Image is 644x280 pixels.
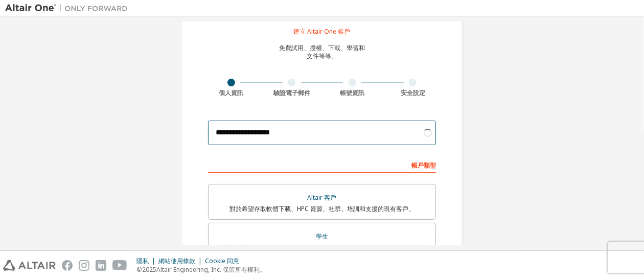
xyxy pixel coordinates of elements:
[205,256,239,265] font: Cookie 同意
[219,88,243,97] font: 個人資訊
[136,256,149,265] font: 隱私
[340,88,364,97] font: 帳號資訊
[279,43,365,52] font: 免費試用、授權、下載、學習和
[136,265,142,274] font: ©
[112,260,127,271] img: youtube.svg
[142,265,156,274] font: 2025
[218,243,426,252] font: 適用於希望存取免費 Altair 學生版套裝和所有其他學生資源的現任就讀學生。
[316,232,328,241] font: 學生
[308,193,337,202] font: Altair 客戶
[79,260,89,271] img: instagram.svg
[294,27,351,36] font: 建立 Altair One 帳戶
[158,256,195,265] font: 網站使用條款
[401,88,425,97] font: 安全設定
[229,204,415,213] font: 對於希望存取軟體下載、HPC 資源、社群、培訓和支援的現有客戶。
[273,88,310,97] font: 驗證電子郵件
[307,52,337,60] font: 文件等等。
[96,260,106,271] img: linkedin.svg
[5,3,133,13] img: 牽牛星一號
[156,265,266,274] font: Altair Engineering, Inc. 保留所有權利。
[62,260,73,271] img: facebook.svg
[411,161,436,170] font: 帳戶類型
[3,260,56,271] img: altair_logo.svg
